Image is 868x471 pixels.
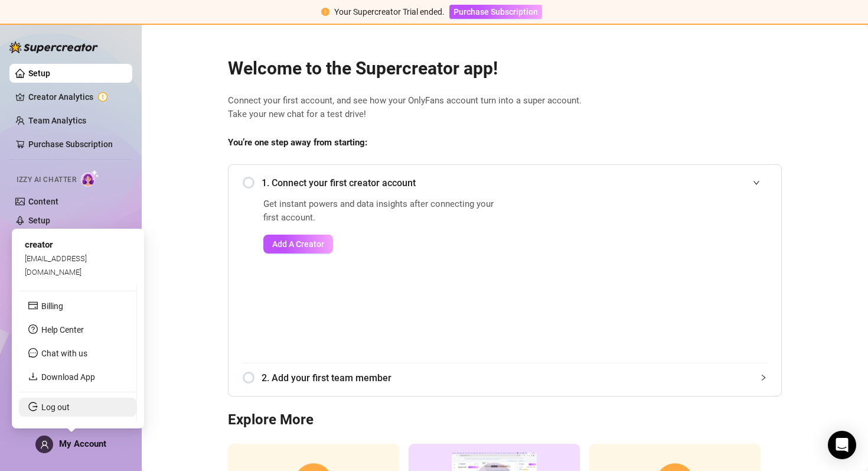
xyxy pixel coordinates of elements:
[228,94,782,122] span: Connect your first account, and see how your OnlyFans account turn into a super account. Take you...
[41,402,70,412] a: Log out
[59,438,106,449] span: My Account
[449,5,542,19] button: Purchase Subscription
[263,197,501,225] span: Get instant powers and data insights after connecting your first account.
[81,170,99,187] img: AI Chatter
[228,57,782,80] h2: Welcome to the Supercreator app!
[40,440,49,449] span: user
[25,239,53,250] span: creator
[531,197,767,349] iframe: Add Creators
[28,87,123,106] a: Creator Analytics exclamation-circle
[9,41,98,53] img: logo-BBDzfeDw.svg
[263,235,501,254] a: Add A Creator
[262,371,767,385] span: 2. Add your first team member
[28,116,86,125] a: Team Analytics
[41,349,87,358] span: Chat with us
[19,297,136,316] li: Billing
[321,8,329,16] span: exclamation-circle
[453,7,538,17] span: Purchase Subscription
[828,431,856,459] div: Open Intercom Messenger
[41,325,84,334] a: Help Center
[272,239,324,249] span: Add A Creator
[243,168,767,197] div: 1. Connect your first creator account
[449,7,542,17] a: Purchase Subscription
[25,254,87,276] span: [EMAIL_ADDRESS][DOMAIN_NAME]
[753,179,760,186] span: expanded
[41,372,95,382] a: Download App
[263,235,333,254] button: Add A Creator
[228,411,782,430] h3: Explore More
[28,139,113,149] a: Purchase Subscription
[760,374,767,381] span: collapsed
[243,363,767,392] div: 2. Add your first team member
[17,174,76,186] span: Izzy AI Chatter
[19,398,136,417] li: Log out
[28,348,38,358] span: message
[28,197,58,206] a: Content
[41,301,63,311] a: Billing
[262,176,767,190] span: 1. Connect your first creator account
[228,137,367,148] strong: You’re one step away from starting:
[28,216,50,225] a: Setup
[334,7,445,17] span: Your Supercreator Trial ended.
[28,69,50,78] a: Setup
